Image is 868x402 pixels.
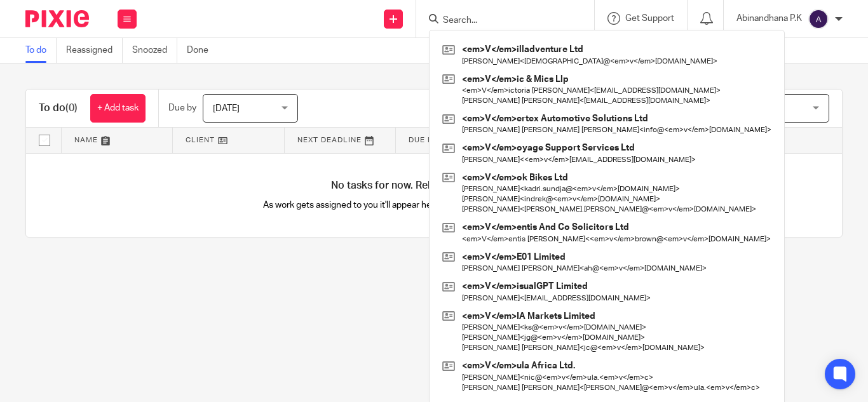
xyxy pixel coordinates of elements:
a: Reassigned [66,38,123,63]
span: (0) [65,103,78,113]
span: Get Support [625,14,674,23]
a: Snoozed [132,38,177,63]
img: svg%3E [808,9,829,29]
p: Due by [168,102,196,114]
a: Done [187,38,218,63]
p: Abinandhana P.K [736,12,802,25]
span: [DATE] [213,104,240,113]
img: Pixie [25,10,89,27]
h1: To do [39,102,78,115]
p: As work gets assigned to you it'll appear here automatically, helping you stay organised. [230,199,638,211]
a: + Add task [90,94,146,123]
a: To do [25,38,57,63]
input: Search [442,15,556,27]
h4: No tasks for now. Relax and enjoy your day! [26,179,842,192]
